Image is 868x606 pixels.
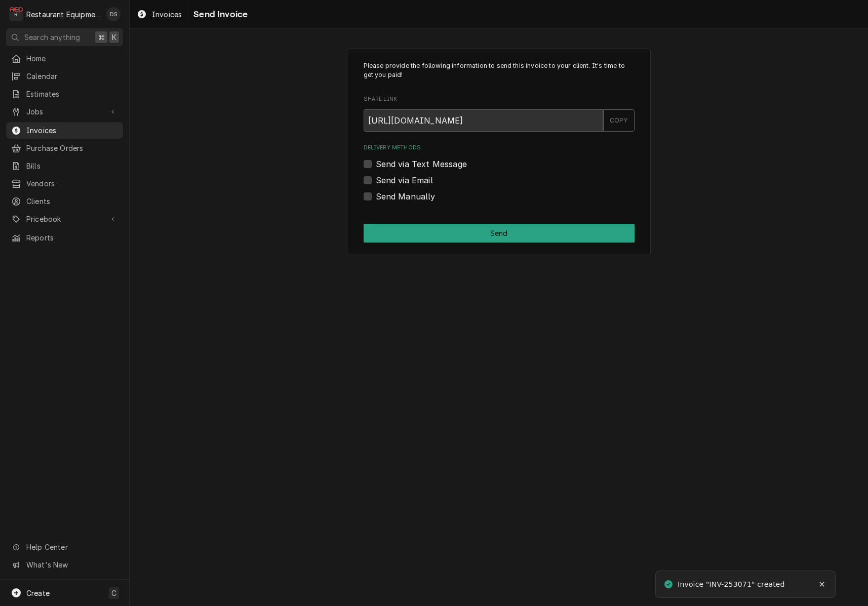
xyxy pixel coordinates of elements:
[6,28,123,46] button: Search anything⌘K
[26,89,118,99] span: Estimates
[190,8,248,21] span: Send Invoice
[6,193,123,210] a: Clients
[364,144,635,202] div: Delivery Methods
[152,9,182,20] span: Invoices
[26,71,118,82] span: Calendar
[106,7,121,21] div: DS
[6,50,123,67] a: Home
[26,542,117,552] span: Help Center
[6,175,123,192] a: Vendors
[678,579,786,590] div: Invoice "INV-253071" created
[6,140,123,156] a: Purchase Orders
[364,95,635,131] div: Share Link
[26,106,103,117] span: Jobs
[364,224,635,243] div: Button Group
[26,160,118,171] span: Bills
[6,103,123,120] a: Go to Jobs
[364,61,635,203] div: Invoice Send Form
[364,224,635,243] button: Send
[26,143,118,153] span: Purchase Orders
[24,32,80,43] span: Search anything
[364,95,635,103] label: Share Link
[347,49,651,256] div: Invoice Send
[112,32,116,43] span: K
[26,232,118,243] span: Reports
[26,196,118,207] span: Clients
[6,556,123,573] a: Go to What's New
[9,7,23,21] div: Restaurant Equipment Diagnostics's Avatar
[376,158,467,170] label: Send via Text Message
[111,588,116,598] span: C
[26,9,101,20] div: Restaurant Equipment Diagnostics
[26,214,103,224] span: Pricebook
[603,109,635,132] button: COPY
[6,68,123,85] a: Calendar
[376,190,436,203] label: Send Manually
[364,61,635,80] p: Please provide the following information to send this invoice to your client. It's time to get yo...
[376,174,433,186] label: Send via Email
[364,224,635,243] div: Button Group Row
[133,6,186,23] a: Invoices
[26,125,118,136] span: Invoices
[106,7,121,21] div: Derek Stewart's Avatar
[26,178,118,189] span: Vendors
[98,32,105,43] span: ⌘
[6,211,123,227] a: Go to Pricebook
[6,122,123,139] a: Invoices
[6,229,123,246] a: Reports
[26,589,50,597] span: Create
[364,144,635,152] label: Delivery Methods
[26,53,118,64] span: Home
[6,539,123,555] a: Go to Help Center
[26,559,117,570] span: What's New
[6,86,123,102] a: Estimates
[6,157,123,174] a: Bills
[9,7,23,21] div: R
